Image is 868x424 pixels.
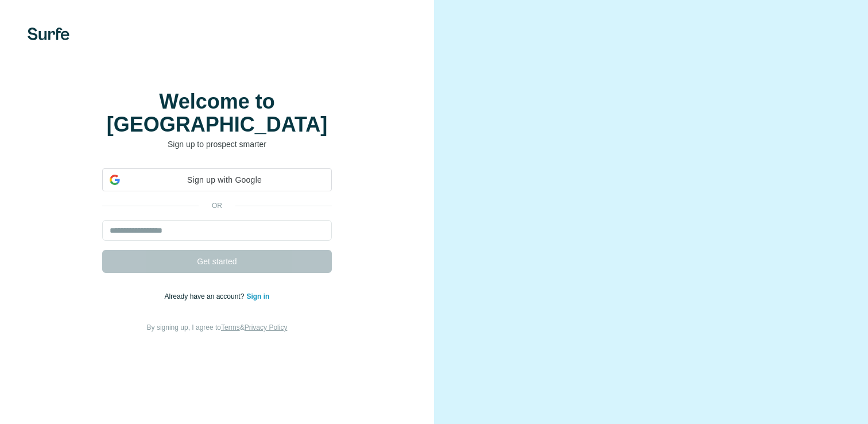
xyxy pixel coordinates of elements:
a: Sign in [246,292,269,300]
h1: Welcome to [GEOGRAPHIC_DATA] [102,90,332,136]
a: Privacy Policy [245,323,288,332]
div: Sign up with Google [102,168,332,191]
p: Sign up to prospect smarter [102,138,332,150]
span: By signing up, I agree to & [147,323,288,332]
img: Surfe's logo [28,28,69,40]
a: Terms [221,323,240,332]
span: Sign up with Google [125,174,324,186]
span: Already have an account? [165,292,247,300]
p: or [199,201,235,211]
